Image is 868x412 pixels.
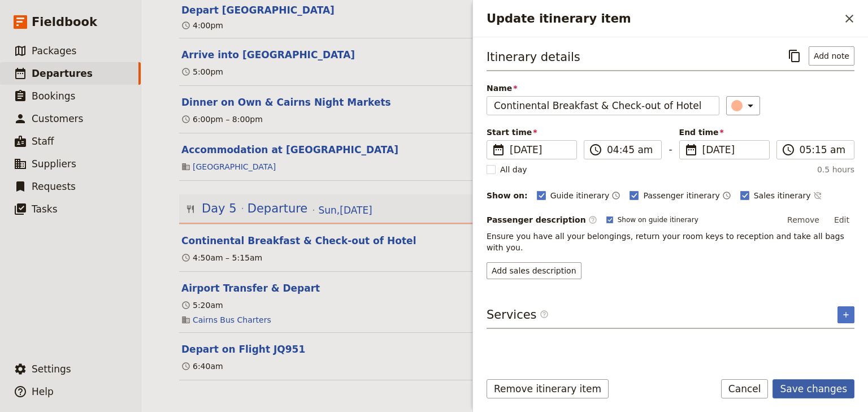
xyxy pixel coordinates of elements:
[181,300,223,311] div: 5:20am
[487,49,580,66] h3: Itinerary details
[487,83,719,94] span: Name
[32,14,97,31] span: Fieldbook
[32,363,71,375] span: Settings
[588,215,597,224] span: ​
[607,143,654,157] input: ​
[782,143,795,157] span: ​
[181,361,223,372] div: 6:40am
[487,96,719,115] input: Name
[181,66,223,77] div: 5:00pm
[754,190,811,201] span: Sales itinerary
[202,200,237,217] span: Day 5
[837,306,854,323] button: Add service inclusion
[181,252,262,263] div: 4:50am – 5:15am
[785,46,804,66] button: Copy itinerary item
[732,99,757,112] div: ​
[772,379,854,398] button: Save changes
[32,68,93,79] span: Departures
[550,190,610,201] span: Guide itinerary
[500,164,527,175] span: All day
[487,190,528,201] div: Show on:
[800,143,847,157] input: ​
[702,143,762,157] span: [DATE]
[32,181,76,192] span: Requests
[487,306,549,323] h3: Services
[487,10,840,27] h2: Update itinerary item
[643,190,719,201] span: Passenger itinerary
[782,211,824,228] button: Remove
[32,158,76,170] span: Suppliers
[181,20,223,31] div: 4:00pm
[809,46,854,66] button: Add note
[721,379,769,398] button: Cancel
[181,143,398,157] button: Edit this itinerary item
[181,281,320,295] button: Edit this itinerary item
[32,45,76,57] span: Packages
[181,342,305,356] button: Edit this itinerary item
[540,310,549,319] span: ​
[248,200,308,217] span: Departure
[684,143,698,157] span: ​
[181,48,355,62] button: Edit this itinerary item
[181,96,391,109] button: Edit this itinerary item
[32,113,83,124] span: Customers
[32,386,54,397] span: Help
[32,90,75,102] span: Bookings
[193,314,271,326] a: Cairns Bus Charters
[813,189,822,202] button: Time not shown on sales itinerary
[726,96,760,115] button: ​
[589,143,602,157] span: ​
[487,379,609,398] button: Remove itinerary item
[193,161,276,172] a: [GEOGRAPHIC_DATA]
[181,3,335,17] button: Edit this itinerary item
[487,214,597,225] label: Passenger description
[487,127,577,138] span: Start time
[492,143,505,157] span: ​
[618,215,698,224] span: Show on guide itinerary
[32,136,54,147] span: Staff
[817,164,854,175] span: 0.5 hours
[186,200,372,217] button: Edit day information
[181,234,416,248] button: Edit this itinerary item
[540,310,549,323] span: ​
[840,9,859,28] button: Close drawer
[722,189,731,202] button: Time shown on passenger itinerary
[32,203,58,215] span: Tasks
[679,127,770,138] span: End time
[829,211,854,228] button: Edit
[181,114,263,125] div: 6:00pm – 8:00pm
[510,143,570,157] span: [DATE]
[487,262,581,279] button: Add sales description
[487,232,847,252] span: Ensure you have all your belongings, return your room keys to reception and take all bags with you.
[611,189,620,202] button: Time shown on guide itinerary
[669,142,672,159] span: -
[319,203,372,217] span: Sun , [DATE]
